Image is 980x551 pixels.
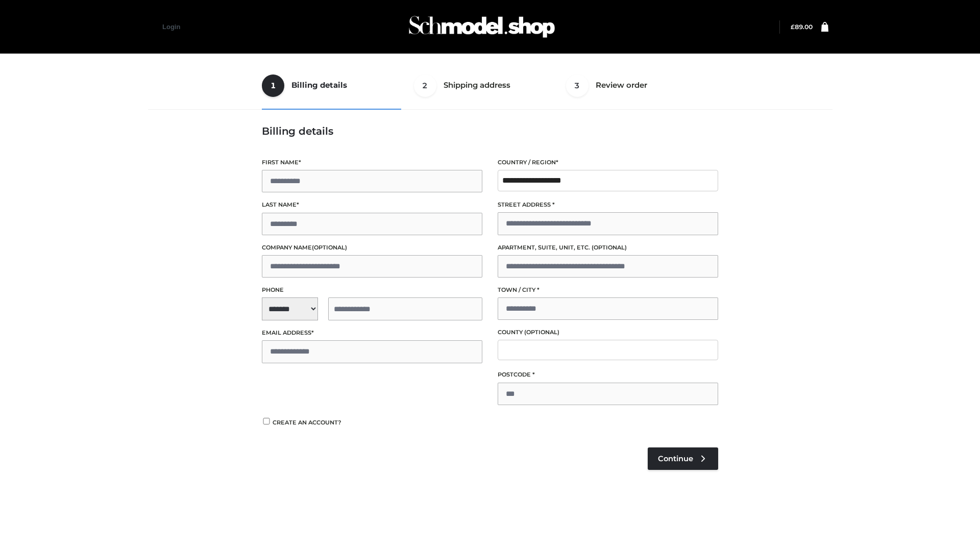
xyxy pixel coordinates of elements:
[658,454,693,463] span: Continue
[648,447,718,470] a: Continue
[262,243,482,253] label: Company name
[498,158,718,167] label: Country / Region
[162,23,180,31] a: Login
[262,158,482,167] label: First name
[498,200,718,210] label: Street address
[273,419,341,426] span: Create an account?
[262,125,718,137] h3: Billing details
[592,244,627,251] span: (optional)
[524,329,559,336] span: (optional)
[262,418,271,424] input: Create an account?
[791,23,813,31] a: £89.00
[262,328,482,338] label: Email address
[498,370,718,380] label: Postcode
[405,7,558,47] img: Schmodel Admin 964
[791,23,795,31] span: £
[262,200,482,210] label: Last name
[498,285,718,295] label: Town / City
[312,244,347,251] span: (optional)
[498,243,718,253] label: Apartment, suite, unit, etc.
[498,328,718,337] label: County
[791,23,813,31] bdi: 89.00
[262,285,482,295] label: Phone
